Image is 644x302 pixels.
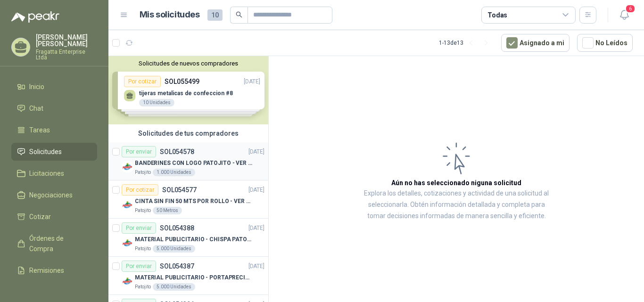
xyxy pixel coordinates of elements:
[122,261,156,272] div: Por enviar
[11,99,97,117] a: Chat
[501,34,570,52] button: Asignado a mi
[11,78,97,96] a: Inicio
[248,186,264,195] p: [DATE]
[108,56,268,124] div: Solicitudes de nuevos compradoresPor cotizarSOL055499[DATE] tijeras metalicas de confeccion #810 ...
[248,262,264,271] p: [DATE]
[135,283,151,291] p: Patojito
[487,10,507,20] div: Todas
[11,164,97,182] a: Licitaciones
[248,224,264,233] p: [DATE]
[11,121,97,139] a: Tareas
[616,7,633,24] button: 6
[122,184,158,196] div: Por cotizar
[153,207,182,214] div: 50 Metros
[135,169,151,176] p: Patojito
[122,222,156,234] div: Por enviar
[160,263,194,269] p: SOL054387
[135,159,252,168] p: BANDERINES CON LOGO PATOJITO - VER DOC ADJUNTO
[108,124,268,142] div: Solicitudes de tus compradores
[11,186,97,204] a: Negociaciones
[11,11,59,23] img: Logo peakr
[11,208,97,226] a: Cotizar
[160,225,194,231] p: SOL054388
[363,188,550,222] p: Explora los detalles, cotizaciones y actividad de una solicitud al seleccionarla. Obtén informaci...
[135,273,252,282] p: MATERIAL PUBLICITARIO - PORTAPRECIOS VER ADJUNTO
[160,148,194,155] p: SOL054578
[29,190,73,200] span: Negociaciones
[29,147,62,157] span: Solicitudes
[135,207,151,214] p: Patojito
[236,11,242,18] span: search
[29,125,50,135] span: Tareas
[112,60,264,67] button: Solicitudes de nuevos compradores
[36,34,97,47] p: [PERSON_NAME] [PERSON_NAME]
[29,168,64,179] span: Licitaciones
[11,143,97,161] a: Solicitudes
[29,212,51,222] span: Cotizar
[108,142,268,180] a: Por enviarSOL054578[DATE] Company LogoBANDERINES CON LOGO PATOJITO - VER DOC ADJUNTOPatojito1.000...
[439,35,494,50] div: 1 - 13 de 13
[153,245,195,253] div: 5.000 Unidades
[29,265,64,276] span: Remisiones
[140,8,200,22] h1: Mis solicitudes
[36,49,97,60] p: Fragatta Enterprise Ltda
[108,257,268,295] a: Por enviarSOL054387[DATE] Company LogoMATERIAL PUBLICITARIO - PORTAPRECIOS VER ADJUNTOPatojito5.0...
[122,237,133,249] img: Company Logo
[29,233,88,254] span: Órdenes de Compra
[135,197,252,206] p: CINTA SIN FIN 50 MTS POR ROLLO - VER DOC ADJUNTO
[108,219,268,257] a: Por enviarSOL054388[DATE] Company LogoMATERIAL PUBLICITARIO - CHISPA PATOJITO VER ADJUNTOPatojito...
[391,178,521,188] h3: Aún no has seleccionado niguna solicitud
[11,261,97,279] a: Remisiones
[122,146,156,157] div: Por enviar
[248,147,264,156] p: [DATE]
[162,187,197,193] p: SOL054577
[29,82,44,92] span: Inicio
[122,161,133,172] img: Company Logo
[122,199,133,211] img: Company Logo
[577,34,633,52] button: No Leídos
[135,245,151,253] p: Patojito
[29,103,43,114] span: Chat
[625,4,636,13] span: 6
[11,229,97,258] a: Órdenes de Compra
[153,283,195,291] div: 5.000 Unidades
[135,235,252,244] p: MATERIAL PUBLICITARIO - CHISPA PATOJITO VER ADJUNTO
[207,9,223,21] span: 10
[153,169,195,176] div: 1.000 Unidades
[122,276,133,287] img: Company Logo
[108,180,268,219] a: Por cotizarSOL054577[DATE] Company LogoCINTA SIN FIN 50 MTS POR ROLLO - VER DOC ADJUNTOPatojito50...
